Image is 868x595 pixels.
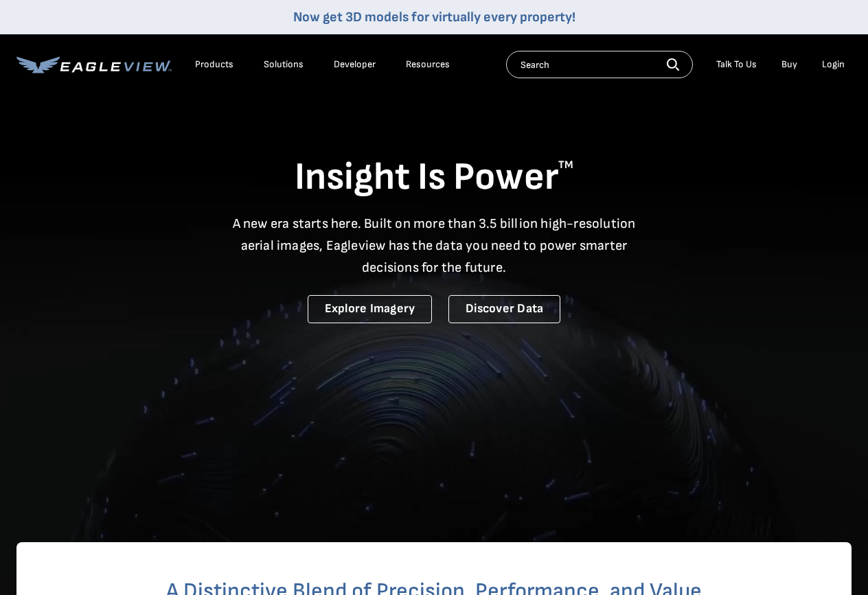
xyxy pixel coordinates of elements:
div: Products [195,58,233,71]
a: Buy [781,58,797,71]
div: Login [822,58,845,71]
input: Search [506,51,693,78]
div: Resources [406,58,450,71]
a: Discover Data [448,295,560,323]
a: Explore Imagery [308,295,433,323]
p: A new era starts here. Built on more than 3.5 billion high-resolution aerial images, Eagleview ha... [224,213,644,279]
a: Now get 3D models for virtually every property! [293,9,575,25]
div: Talk To Us [716,58,757,71]
div: Solutions [264,58,304,71]
h1: Insight Is Power [16,154,852,202]
a: Developer [334,58,376,71]
sup: TM [558,159,573,172]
